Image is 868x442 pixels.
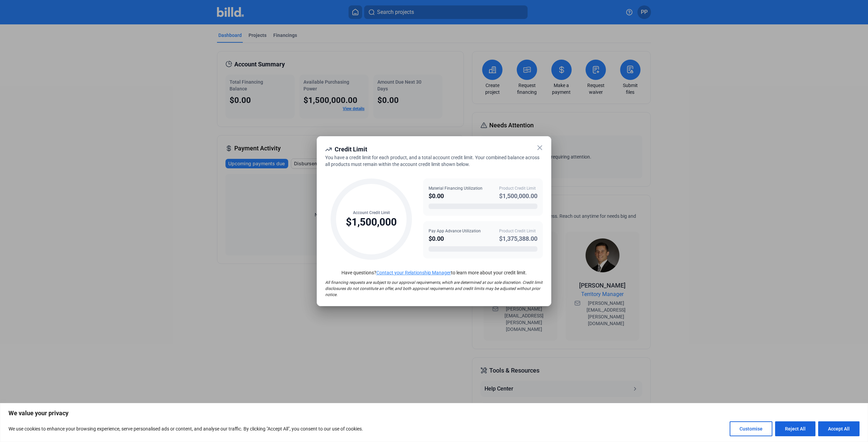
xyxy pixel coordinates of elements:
[499,234,537,244] div: $1,375,388.00
[325,155,539,167] span: You have a credit limit for each product, and a total account credit limit. Your combined balance...
[346,210,397,216] div: Account Credit Limit
[499,191,537,201] div: $1,500,000.00
[341,270,527,275] span: Have questions? to learn more about your credit limit.
[499,228,537,234] div: Product Credit Limit
[818,421,860,436] button: Accept All
[499,185,537,191] div: Product Credit Limit
[429,191,482,201] div: $0.00
[429,228,481,234] div: Pay App Advance Utilization
[429,234,481,244] div: $0.00
[346,216,397,229] div: $1,500,000
[730,421,772,436] button: Customise
[335,146,367,153] span: Credit Limit
[325,280,542,297] span: All financing requests are subject to our approval requirements, which are determined at our sole...
[376,270,451,275] a: Contact your Relationship Manager
[8,425,363,433] p: We use cookies to enhance your browsing experience, serve personalised ads or content, and analys...
[8,409,860,417] p: We value your privacy
[775,421,815,436] button: Reject All
[429,185,482,191] div: Material Financing Utilization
